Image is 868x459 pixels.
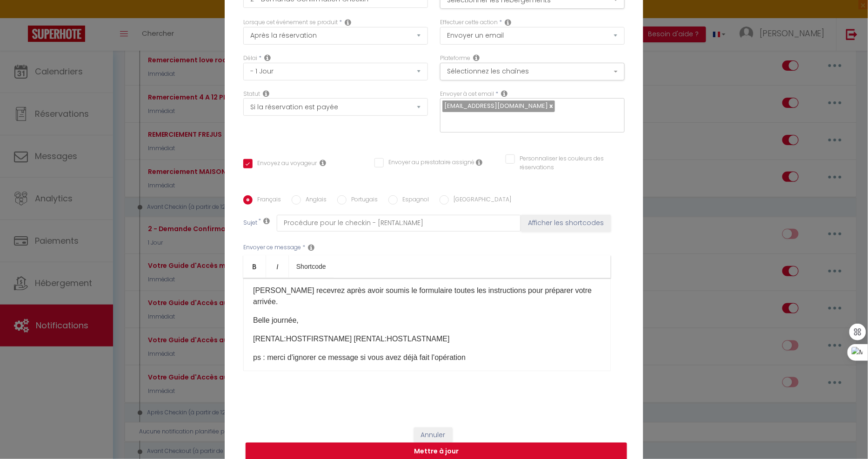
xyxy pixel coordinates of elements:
p: ps : merci d'ignorer ce message si vous avez déjà fait l'opération [253,352,601,363]
label: Français [253,195,281,206]
label: [GEOGRAPHIC_DATA] [449,195,511,206]
a: Bold [243,255,266,278]
label: Statut [243,90,260,99]
i: Envoyer au voyageur [320,159,326,166]
i: Action Channel [473,54,480,61]
label: Anglais [301,195,327,206]
button: Afficher les shortcodes [521,215,611,232]
i: Subject [263,217,270,225]
label: Effectuer cette action [440,18,498,27]
label: Délai [243,54,257,63]
label: Envoyer ce message [243,243,301,252]
label: Plateforme [440,54,470,63]
label: Envoyer à cet email [440,90,494,99]
label: Espagnol [398,195,429,206]
a: Shortcode [289,255,334,278]
i: Event Occur [345,19,351,26]
i: Message [308,244,314,251]
button: Annuler [414,427,453,443]
label: Sujet [243,219,257,228]
i: Booking status [263,90,269,97]
label: Lorsque cet événement se produit [243,18,338,27]
i: Recipient [501,90,507,97]
i: Action Type [505,19,511,26]
i: Envoyer au prestataire si il est assigné [476,159,482,166]
p: [PERSON_NAME] recevrez après avoir soumis le formulaire toutes les instructions pour préparer vot... [253,285,601,307]
button: Sélectionnez les chaînes [440,63,625,80]
p: [RENTAL:HOSTFIRSTNAME] [RENTAL:HOSTLASTNAME] [253,333,601,345]
i: Action Time [264,54,271,61]
p: Belle journée, [253,315,601,326]
label: Portugais [347,195,378,206]
a: Italic [266,255,289,278]
span: [EMAIL_ADDRESS][DOMAIN_NAME] [444,101,548,110]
